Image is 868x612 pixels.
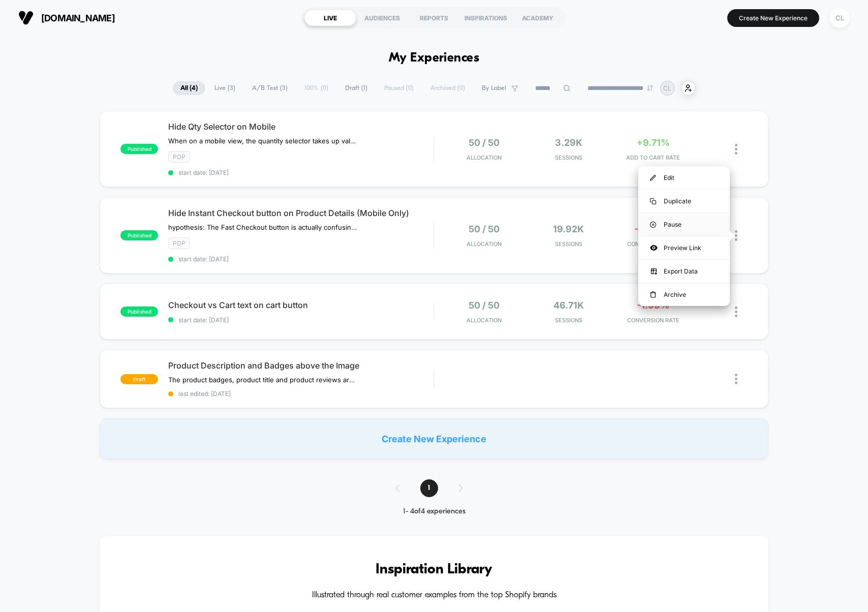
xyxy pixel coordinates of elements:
span: 46.71k [553,300,584,311]
span: hypothesis: The Fast Checkout button is actually confusing people and instead we want the Add To ... [168,223,357,231]
div: LIVE [304,10,356,26]
img: close [735,307,737,317]
div: Pause [638,213,730,236]
div: AUDIENCES [356,10,408,26]
span: Hide Instant Checkout button on Product Details (Mobile Only) [168,208,433,218]
div: Create New Experience [100,418,768,459]
div: CL [830,8,850,28]
span: PDP [168,237,190,249]
span: 3.29k [555,137,582,148]
div: Export Data [638,260,730,283]
img: Visually logo [18,10,34,25]
span: 50 / 50 [469,224,500,234]
img: menu [650,222,656,228]
span: CONVERSION RATE [613,317,693,324]
span: Hide Qty Selector on Mobile [168,121,433,132]
h1: My Experiences [389,51,480,66]
span: Checkout vs Cart text on cart button [168,300,433,310]
img: end [647,85,653,91]
div: ACADEMY [512,10,564,26]
span: start date: [DATE] [168,316,433,324]
span: start date: [DATE] [168,255,433,263]
button: Create New Experience [727,9,819,27]
div: Archive [638,283,730,306]
h4: Illustrated through real customer examples from the top Shopify brands [130,591,737,600]
button: CL [827,8,853,28]
div: INSPIRATIONS [460,10,512,26]
img: close [735,144,737,155]
span: By Label [482,84,506,92]
span: +9.71% [637,137,670,148]
img: menu [650,175,656,181]
span: PDP [168,151,190,163]
span: CONVERSION RATE [613,240,693,248]
span: A/B Test ( 3 ) [244,81,295,95]
span: Sessions [529,317,608,324]
div: REPORTS [408,10,460,26]
span: Allocation [467,240,502,248]
span: When on a mobile view, the quantity selector takes up valuable real estate between the variant pi... [168,137,357,145]
span: ADD TO CART RATE [613,154,693,161]
span: start date: [DATE] [168,169,433,176]
span: Sessions [529,154,608,161]
span: 50 / 50 [469,300,500,311]
button: [DOMAIN_NAME] [15,10,118,26]
span: The product badges, product title and product reviews are displayed above the product image [168,376,357,384]
span: Sessions [529,240,608,248]
div: 1 - 4 of 4 experiences [385,507,483,516]
span: draft [120,374,158,384]
span: 1 [420,479,438,497]
div: Edit [638,166,730,189]
span: Allocation [467,317,502,324]
span: last edited: [DATE] [168,390,433,397]
h3: Inspiration Library [130,562,737,578]
span: 19.92k [553,224,584,234]
span: published [120,307,158,317]
img: menu [650,198,656,204]
img: close [735,230,737,241]
span: Draft ( 1 ) [337,81,375,95]
p: CL [663,84,671,92]
span: Live ( 3 ) [207,81,243,95]
img: menu [650,291,656,298]
span: [DOMAIN_NAME] [41,13,115,23]
span: published [120,230,158,240]
span: All ( 4 ) [173,81,205,95]
span: Product Description and Badges above the Image [168,360,433,371]
span: Allocation [467,154,502,161]
div: Preview Link [638,236,730,259]
img: close [735,374,737,384]
span: 50 / 50 [469,137,500,148]
div: Duplicate [638,190,730,212]
span: published [120,144,158,154]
